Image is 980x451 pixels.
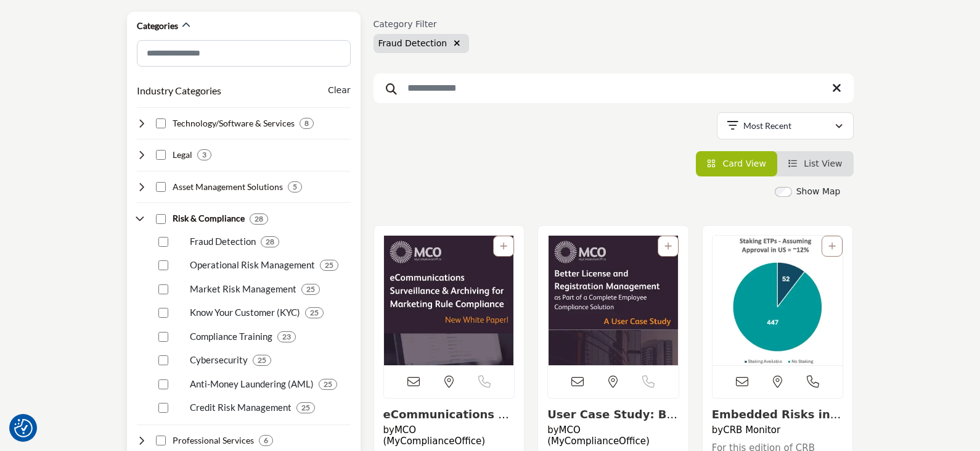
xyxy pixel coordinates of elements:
p: Most Recent [743,120,791,132]
b: 25 [324,380,332,389]
input: Select Anti-Money Laundering (AML) checkbox [158,379,168,389]
div: 25 Results For Operational Risk Management [320,260,338,271]
input: Select Asset Management Solutions checkbox [156,182,166,192]
h2: Categories [137,20,178,32]
div: 28 Results For Fraud Detection [261,236,279,247]
i: Open Contact Info [807,376,819,388]
p: Anti-Money Laundering (AML): Assisting securities industry clients in preventing and detecting mo... [190,377,314,391]
img: User Case Study: Better License and Registration Management listing image [548,236,679,365]
a: View details about mco-mycomplianceoffice [383,408,515,434]
div: 8 Results For Technology/Software & Services [300,118,314,129]
b: 25 [301,403,310,412]
li: Card View [696,151,777,176]
input: Select Fraud Detection checkbox [158,237,168,247]
input: Select Cybersecurity checkbox [158,355,168,365]
b: 5 [293,183,297,191]
input: Select Credit Risk Management checkbox [158,403,168,413]
a: CRB Monitor [723,424,780,436]
li: List View [777,151,854,176]
h3: User Case Study: Better License and Registration Management [547,408,679,421]
p: Know Your Customer (KYC): Helping securities industry firms verify the identity and suitability o... [190,305,300,320]
input: Select Risk & Compliance checkbox [156,214,166,224]
h4: Legal: Providing legal advice, compliance support, and litigation services to securities industry... [173,149,192,161]
b: 3 [202,151,206,159]
p: Cybersecurity: Providing cybersecurity solutions to protect securities industry firms from cyber ... [190,353,248,367]
input: Select Know Your Customer (KYC) checkbox [158,308,168,318]
h4: by [712,424,844,436]
span: List View [804,159,842,168]
a: View details about crb-monitor [713,236,843,365]
input: Select Compliance Training checkbox [158,332,168,342]
p: Compliance Training: Providing training programs to help securities industry professionals unders... [190,329,272,344]
b: 28 [255,215,263,223]
input: Select Market Risk Management checkbox [158,284,168,294]
b: 25 [310,308,319,317]
b: 6 [264,436,268,445]
span: Card View [722,159,766,168]
div: 28 Results For Risk & Compliance [250,213,268,225]
a: View Card [707,159,766,168]
a: Add To List For Resource [828,241,836,251]
p: Credit Risk Management: Assessing and managing credit risks for securities industry firms and inv... [190,400,292,415]
input: Select Technology/Software & Services checkbox [156,118,166,128]
input: Select Legal checkbox [156,150,166,160]
h4: Risk & Compliance: Helping securities industry firms manage risk, ensure compliance, and prevent ... [173,212,245,225]
div: 25 Results For Know Your Customer (KYC) [305,307,324,318]
b: 23 [282,333,291,341]
div: 6 Results For Professional Services [259,435,273,446]
input: Search Category [137,40,351,67]
img: Revisit consent button [14,419,33,437]
button: Most Recent [717,112,854,139]
div: 5 Results For Asset Management Solutions [288,181,302,192]
img: Embedded Risks in Crypto-themed Exchange Traded Products listing image [713,236,843,365]
a: Add To List For Resource [664,241,672,251]
h4: by [547,424,679,447]
span: Fraud Detection [378,38,447,48]
a: Add To List For Resource [500,241,507,251]
a: View details about crb-monitor [712,408,842,434]
h4: Asset Management Solutions: Offering investment strategies, portfolio management, and performance... [173,181,283,193]
button: Industry Categories [137,83,221,98]
p: Operational Risk Management: Identifying and managing operational risks in the securities industry. [190,258,315,272]
b: 25 [306,285,315,294]
p: Fraud Detection: Implementing systems and processes to detect and prevent fraud in the securities... [190,234,256,249]
a: MCO (MyComplianceOffice) [383,424,486,447]
button: Consent Preferences [14,419,33,437]
a: MCO (MyComplianceOffice) [547,424,650,447]
img: eCommunications Surveillance & Archiving for Marketing Rule Compliance listing image [384,236,515,365]
b: 28 [266,238,274,246]
b: 8 [304,119,309,128]
div: 3 Results For Legal [197,149,211,160]
p: Market Risk Management: Managing market risks, such as interest rate and currency risks, for secu... [190,282,296,296]
h4: by [383,424,515,447]
b: 25 [258,356,266,365]
div: 25 Results For Credit Risk Management [296,402,315,413]
h3: Embedded Risks in Crypto-themed Exchange Traded Products [712,408,844,421]
h4: Professional Services: Delivering staffing, training, and outsourcing services to support securit... [173,434,254,447]
input: Select Professional Services checkbox [156,436,166,445]
div: 25 Results For Anti-Money Laundering (AML) [319,379,337,390]
a: View details about mco-mycomplianceoffice [548,236,679,365]
input: Select Operational Risk Management checkbox [158,260,168,270]
div: 25 Results For Cybersecurity [253,355,271,366]
h4: Technology/Software & Services: Developing and implementing technology solutions to support secur... [173,117,295,130]
buton: Clear [328,84,351,97]
div: 25 Results For Market Risk Management [301,284,320,295]
a: View details about mco-mycomplianceoffice [547,408,677,434]
label: Show Map [796,185,841,198]
b: 25 [325,261,333,270]
div: 23 Results For Compliance Training [277,331,296,342]
h3: eCommunications Surveillance & Archiving for Marketing Rule Compliance [383,408,515,421]
a: View details about mco-mycomplianceoffice [384,236,515,365]
h6: Category Filter [374,19,469,30]
a: View List [788,159,843,168]
input: Search Keyword [374,73,854,103]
